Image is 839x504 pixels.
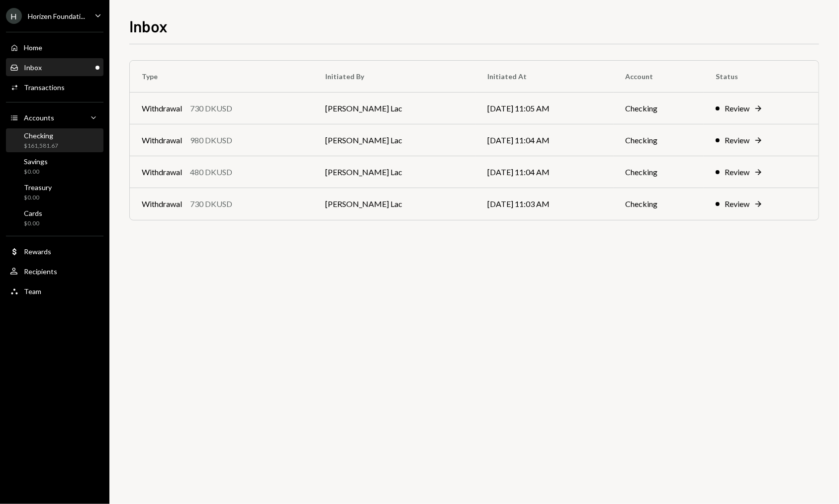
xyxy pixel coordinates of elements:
td: [DATE] 11:04 AM [475,124,614,156]
th: Type [130,61,313,93]
h1: Inbox [129,16,168,36]
a: Team [6,282,103,300]
div: Withdrawal [142,198,182,210]
div: Review [725,198,749,210]
div: Recipients [24,267,57,276]
div: 980 DKUSD [190,134,232,146]
td: [DATE] 11:05 AM [475,93,614,124]
th: Status [704,61,819,93]
a: Inbox [6,58,103,76]
div: Withdrawal [142,134,182,146]
td: Checking [614,124,704,156]
th: Initiated By [313,61,475,93]
div: Rewards [24,247,51,256]
div: Withdrawal [142,166,182,178]
td: Checking [614,93,704,124]
div: Review [725,166,749,178]
div: 730 DKUSD [190,198,232,210]
td: [PERSON_NAME] Lac [313,93,475,124]
a: Savings$0.00 [6,154,103,178]
td: [PERSON_NAME] Lac [313,124,475,156]
td: Checking [614,156,704,188]
div: Accounts [24,113,54,122]
td: [PERSON_NAME] Lac [313,188,475,220]
a: Cards$0.00 [6,206,103,230]
div: Horizen Foundati... [28,12,85,20]
a: Rewards [6,242,103,260]
div: Review [725,134,749,146]
a: Treasury$0.00 [6,180,103,204]
a: Home [6,38,103,56]
td: Checking [614,188,704,220]
a: Transactions [6,78,103,96]
div: 730 DKUSD [190,102,232,114]
div: 480 DKUSD [190,166,232,178]
div: $0.00 [24,194,52,202]
div: Withdrawal [142,102,182,114]
div: $161,581.67 [24,142,58,150]
div: Cards [24,209,42,217]
div: Transactions [24,83,65,92]
a: Recipients [6,262,103,280]
div: Treasury [24,183,52,192]
div: Inbox [24,63,42,72]
td: [DATE] 11:04 AM [475,156,614,188]
a: Accounts [6,108,103,126]
div: Team [24,287,41,296]
td: [PERSON_NAME] Lac [313,156,475,188]
th: Account [614,61,704,93]
div: Home [24,43,42,52]
div: H [6,8,22,24]
th: Initiated At [475,61,614,93]
td: [DATE] 11:03 AM [475,188,614,220]
div: $0.00 [24,219,42,228]
div: Review [725,102,749,114]
div: Checking [24,131,58,140]
a: Checking$161,581.67 [6,128,103,152]
div: $0.00 [24,168,48,176]
div: Savings [24,157,48,166]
